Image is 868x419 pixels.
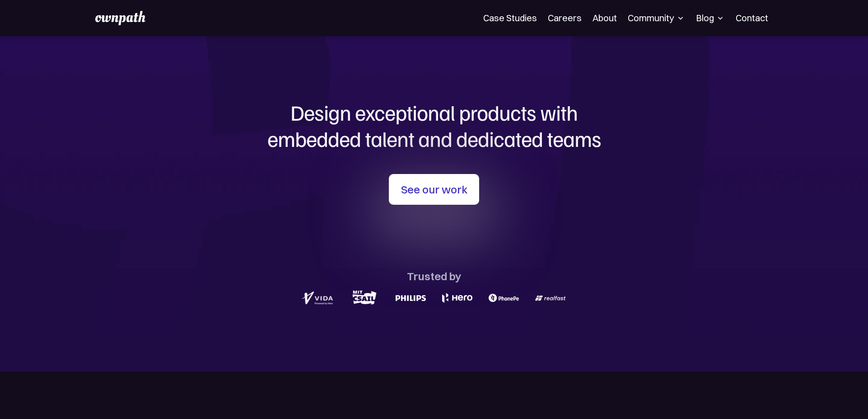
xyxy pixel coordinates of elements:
[593,13,617,24] a: About
[548,13,582,24] a: Careers
[628,13,685,24] div: Community
[696,13,725,24] div: Blog
[736,13,768,24] a: Contact
[389,174,479,205] a: See our work
[217,99,651,151] h1: Design exceptional products with embedded talent and dedicated teams
[483,13,537,24] a: Case Studies
[407,270,461,282] div: Trusted by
